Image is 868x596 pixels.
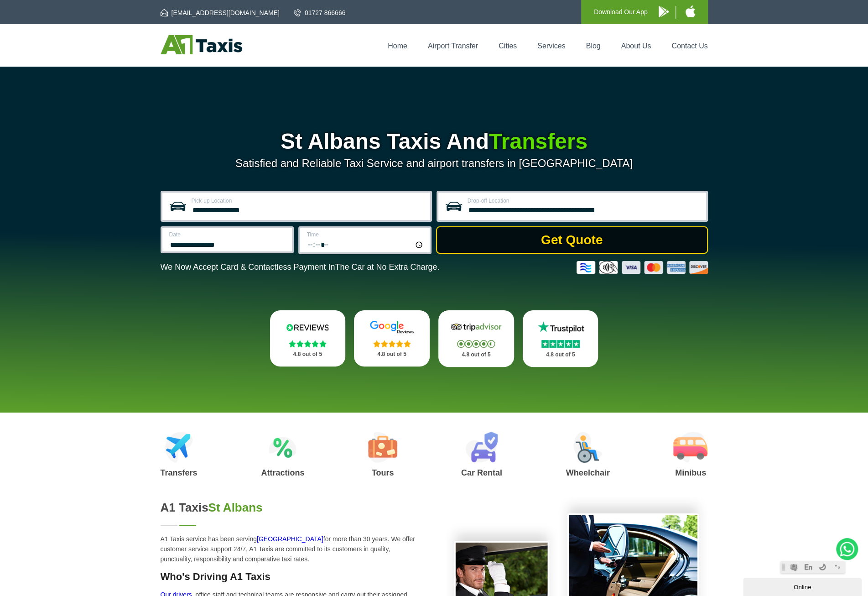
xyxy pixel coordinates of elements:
[533,349,588,361] p: 4.8 out of 5
[573,432,603,463] img: Wheelchair
[294,8,346,17] a: 01727 866666
[457,340,495,348] img: Stars
[161,157,708,170] p: Satisfied and Reliable Taxi Service and airport transfers in [GEOGRAPHIC_DATA]
[537,42,565,50] a: Services
[257,535,323,543] a: [GEOGRAPHIC_DATA]
[673,432,707,463] img: Minibus
[169,232,286,237] label: Date
[566,469,610,477] h3: Wheelchair
[364,320,419,334] img: Google
[449,320,504,334] img: Tripadvisor
[594,6,648,18] p: Download Our App
[373,340,411,347] img: Stars
[428,42,478,50] a: Airport Transfer
[541,340,580,348] img: Stars
[280,320,335,334] img: Reviews.io
[368,469,397,477] h3: Tours
[161,8,280,17] a: [EMAIL_ADDRESS][DOMAIN_NAME]
[161,571,423,583] h3: Who's Driving A1 Taxis
[161,469,198,477] h3: Transfers
[438,310,514,367] a: Tripadvisor Stars 4.8 out of 5
[165,432,193,463] img: Airport Transfers
[261,469,304,477] h3: Attractions
[368,432,397,463] img: Tours
[280,349,336,360] p: 4.8 out of 5
[659,6,669,17] img: A1 Taxis Android App
[621,42,651,50] a: About Us
[161,131,708,152] h1: St Albans Taxis And
[161,262,440,272] p: We Now Accept Card & Contactless Payment In
[586,42,600,50] a: Blog
[270,310,346,366] a: Reviews.io Stars 4.8 out of 5
[289,340,327,347] img: Stars
[364,349,420,360] p: 4.8 out of 5
[461,469,502,477] h3: Car Rental
[523,310,598,367] a: Trustpilot Stars 4.8 out of 5
[673,469,707,477] h3: Minibus
[499,42,517,50] a: Cities
[354,310,430,366] a: Google Stars 4.8 out of 5
[671,42,707,50] a: Contact Us
[388,42,407,50] a: Home
[743,576,863,596] iframe: chat widget
[307,232,424,237] label: Time
[192,198,425,204] label: Pick-up Location
[269,432,296,463] img: Attractions
[335,262,439,272] span: The Car at No Extra Charge.
[465,432,498,463] img: Car Rental
[161,501,423,515] h2: A1 Taxis
[468,198,701,204] label: Drop-off Location
[533,320,588,334] img: Trustpilot
[208,501,263,514] span: St Albans
[686,5,695,17] img: A1 Taxis iPhone App
[436,226,708,254] button: Get Quote
[161,534,423,564] p: A1 Taxis service has been serving for more than 30 years. We offer customer service support 24/7,...
[489,129,587,153] span: Transfers
[161,35,242,54] img: A1 Taxis St Albans LTD
[577,261,708,274] img: Credit And Debit Cards
[448,349,504,361] p: 4.8 out of 5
